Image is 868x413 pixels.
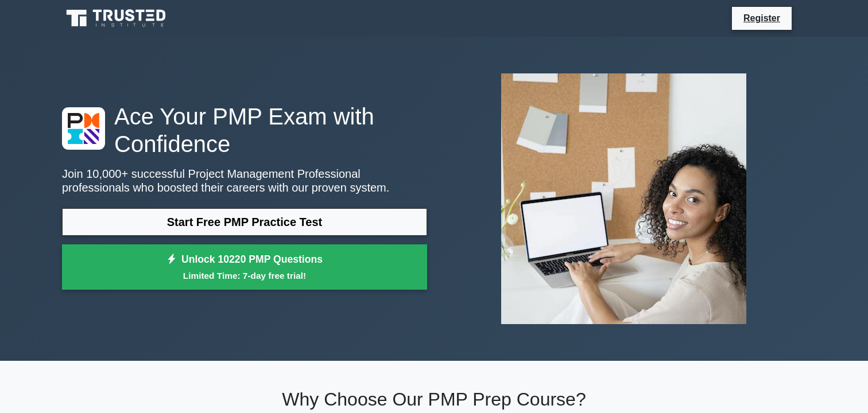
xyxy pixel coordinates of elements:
a: Unlock 10220 PMP QuestionsLimited Time: 7-day free trial! [62,244,427,290]
a: Register [737,11,787,25]
small: Limited Time: 7-day free trial! [76,269,413,282]
h1: Ace Your PMP Exam with Confidence [62,103,427,158]
a: Start Free PMP Practice Test [62,208,427,236]
h2: Why Choose Our PMP Prep Course? [62,388,806,410]
p: Join 10,000+ successful Project Management Professional professionals who boosted their careers w... [62,167,427,194]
